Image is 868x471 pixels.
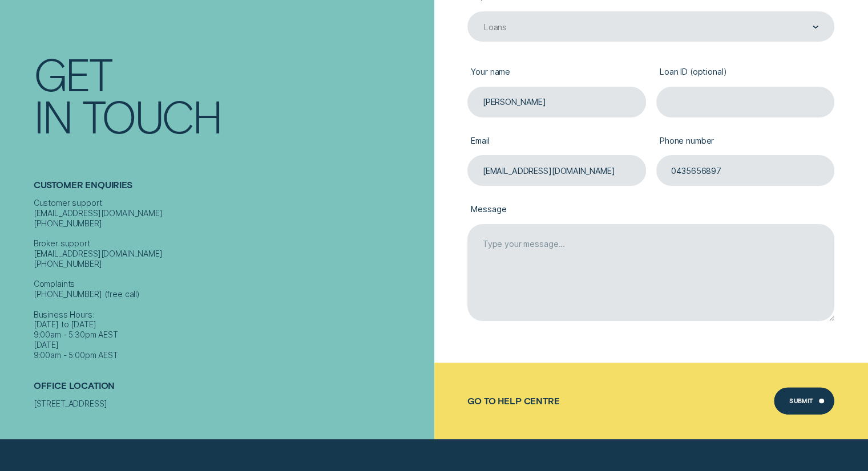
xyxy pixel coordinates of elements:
[82,94,221,136] div: Touch
[656,127,835,155] label: Phone number
[34,51,111,94] div: Get
[34,180,429,198] h2: Customer Enquiries
[484,22,507,33] div: Loans
[656,59,835,87] label: Loan ID (optional)
[774,387,835,415] button: Submit
[34,51,429,136] h1: Get In Touch
[467,196,834,224] label: Message
[467,396,559,407] a: Go to Help Centre
[467,127,646,155] label: Email
[34,198,429,360] div: Customer support [EMAIL_ADDRESS][DOMAIN_NAME] [PHONE_NUMBER] Broker support [EMAIL_ADDRESS][DOMAI...
[34,399,429,409] div: [STREET_ADDRESS]
[34,94,72,136] div: In
[34,380,429,399] h2: Office Location
[467,59,646,87] label: Your name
